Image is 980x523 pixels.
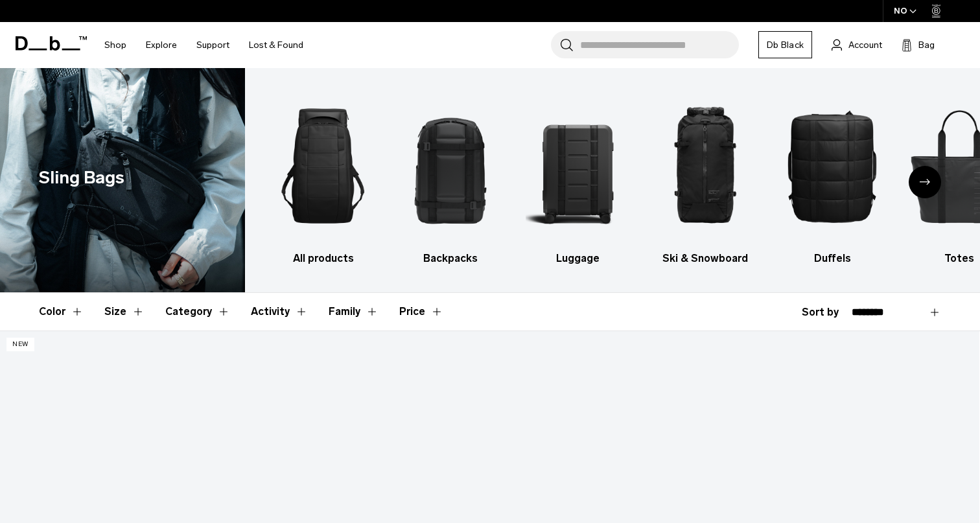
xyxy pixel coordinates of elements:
[780,87,884,244] img: Db
[196,22,229,68] a: Support
[526,251,630,266] h3: Luggage
[848,38,882,52] span: Account
[653,87,757,266] li: 4 / 10
[271,87,375,266] a: Db All products
[653,251,757,266] h3: Ski & Snowboard
[398,87,502,266] a: Db Backpacks
[780,87,884,266] a: Db Duffels
[39,165,124,191] h1: Sling Bags
[271,87,375,244] img: Db
[104,293,145,331] button: Toggle Filter
[249,22,303,68] a: Lost & Found
[653,87,757,244] img: Db
[146,22,177,68] a: Explore
[398,87,502,244] img: Db
[902,37,935,52] button: Bag
[95,22,313,68] nav: Main Navigation
[780,251,884,266] h3: Duffels
[780,87,884,266] li: 5 / 10
[6,338,34,351] p: New
[526,87,630,266] li: 3 / 10
[909,166,941,198] div: Next slide
[398,87,502,266] li: 2 / 10
[918,38,935,52] span: Bag
[526,87,630,244] img: Db
[271,87,375,266] li: 1 / 10
[526,87,630,266] a: Db Luggage
[104,22,126,68] a: Shop
[758,31,812,58] a: Db Black
[271,251,375,266] h3: All products
[251,293,308,331] button: Toggle Filter
[39,293,84,331] button: Toggle Filter
[653,87,757,266] a: Db Ski & Snowboard
[399,293,443,331] button: Toggle Price
[329,293,379,331] button: Toggle Filter
[398,251,502,266] h3: Backpacks
[165,293,230,331] button: Toggle Filter
[832,37,882,52] a: Account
